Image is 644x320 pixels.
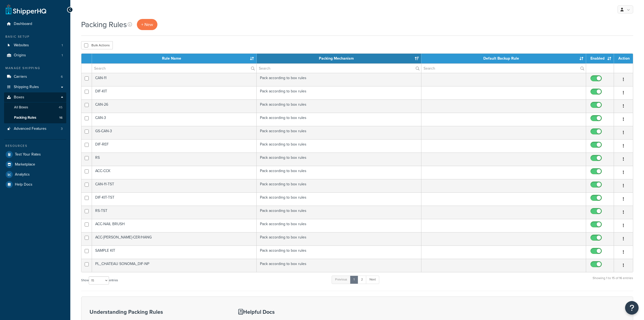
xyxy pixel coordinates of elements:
[15,182,32,187] span: Help Docs
[92,73,257,86] td: CAN-11
[92,139,257,153] td: DIF-REF
[257,259,421,272] td: Pack according to box rules
[4,19,66,29] a: Dashboard
[14,43,29,48] span: Websites
[257,99,421,113] td: Pack according to box rules
[4,170,66,179] a: Analytics
[92,64,256,73] input: Search
[614,54,633,63] th: Action
[90,309,225,315] h3: Understanding Packing Rules
[4,113,66,123] li: Packing Rules
[15,172,30,177] span: Analytics
[141,21,153,28] span: + New
[421,54,586,63] th: Default Backup Rule: activate to sort column ascending
[81,41,113,49] button: Bulk Actions
[14,85,39,89] span: Shipping Rules
[4,124,66,134] li: Advanced Features
[92,153,257,166] td: RS
[4,72,66,82] li: Carriers
[81,19,127,30] h1: Packing Rules
[92,179,257,192] td: CAN-11-TST
[257,126,421,139] td: Pack according to box rules
[92,192,257,206] td: DIF-KIT-TST
[625,301,639,315] button: Open Resource Center
[257,54,421,63] th: Packing Mechanism: activate to sort column ascending
[61,75,63,79] span: 6
[4,160,66,169] a: Marketplace
[14,127,47,131] span: Advanced Features
[62,53,63,58] span: 1
[92,232,257,245] td: ACC-[PERSON_NAME]-CER/HANG
[4,50,66,60] li: Origins
[4,66,66,70] div: Manage Shipping
[238,309,336,315] h3: Helpful Docs
[257,86,421,99] td: Pack according to box rules
[4,180,66,189] a: Help Docs
[137,19,157,30] a: + New
[4,72,66,82] a: Carriers 6
[92,259,257,272] td: PL_CHATEAU SONOMA_DIF-NP
[4,113,66,123] a: Packing Rules 16
[4,102,66,112] li: All Boxes
[59,115,62,120] span: 16
[14,53,26,58] span: Origins
[81,276,118,285] label: Show entries
[92,206,257,219] td: RS-TST
[61,127,63,131] span: 3
[92,54,257,63] th: Rule Name: activate to sort column ascending
[257,232,421,245] td: Pack according to box rules
[257,192,421,206] td: Pack according to box rules
[92,99,257,113] td: CAN-26
[89,276,109,285] select: Showentries
[62,43,63,48] span: 1
[4,82,66,92] a: Shipping Rules
[586,54,614,63] th: Enabled: activate to sort column ascending
[4,40,66,50] a: Websites 1
[4,102,66,112] a: All Boxes 45
[421,64,586,73] input: Search
[92,126,257,139] td: GS-CAN-3
[257,206,421,219] td: Pack according to box rules
[14,115,36,120] span: Packing Rules
[366,276,379,284] a: Next
[257,64,421,73] input: Search
[92,166,257,179] td: ACC-CCK
[59,105,62,110] span: 45
[92,86,257,99] td: DIF-KIT
[92,219,257,232] td: ACC-NAIL BRUSH
[4,34,66,39] div: Basic Setup
[15,152,41,157] span: Test Your Rates
[358,276,366,284] a: 2
[4,92,66,102] a: Boxes
[14,22,32,26] span: Dashboard
[257,166,421,179] td: Pack according to box rules
[4,144,66,148] div: Resources
[332,276,351,284] a: Previous
[14,75,27,79] span: Carriers
[14,105,28,110] span: All Boxes
[4,150,66,159] a: Test Your Rates
[15,162,35,167] span: Marketplace
[350,276,358,284] a: 1
[14,95,24,100] span: Boxes
[257,245,421,259] td: Pack according to box rules
[257,113,421,126] td: Pack according to box rules
[257,219,421,232] td: Pack according to box rules
[6,4,46,15] a: ShipperHQ Home
[4,40,66,50] li: Websites
[4,124,66,134] a: Advanced Features 3
[4,92,66,123] li: Boxes
[257,179,421,192] td: Pack according to box rules
[257,139,421,153] td: Pack according to box rules
[257,153,421,166] td: Pack according to box rules
[4,50,66,60] a: Origins 1
[92,113,257,126] td: CAN-3
[593,275,633,287] div: Showing 1 to 15 of 16 entries
[92,245,257,259] td: SAMPLE KIT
